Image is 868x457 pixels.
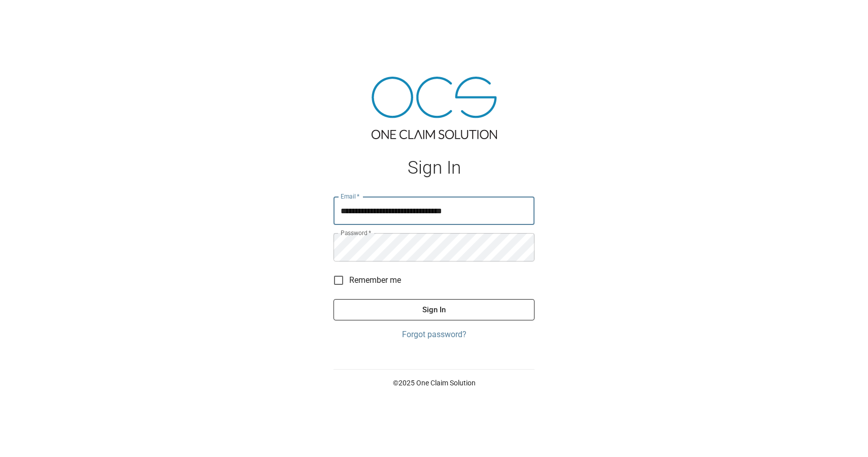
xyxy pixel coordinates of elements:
[333,329,535,341] a: Forgot password?
[341,228,371,237] label: Password
[372,77,497,139] img: ocs-logo-tra.png
[12,6,53,26] img: ocs-logo-white-transparent.png
[341,192,360,201] label: Email
[333,157,535,178] h1: Sign In
[333,299,535,320] button: Sign In
[333,378,535,388] p: © 2025 One Claim Solution
[349,274,401,286] span: Remember me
